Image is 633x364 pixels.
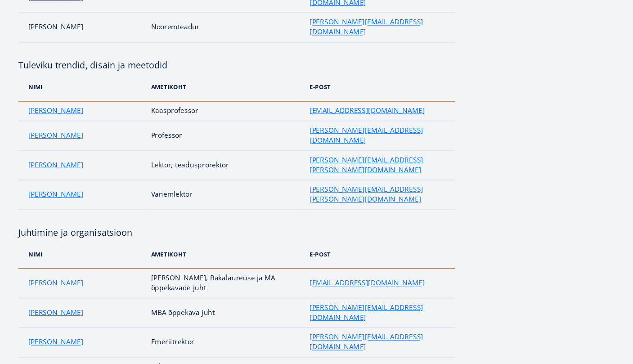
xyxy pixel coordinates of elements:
[284,47,408,65] a: [PERSON_NAME][EMAIL_ADDRESS][DOMAIN_NAME]
[280,250,417,277] th: e-post
[135,169,280,196] td: Lektor, teadusprorektor
[284,200,408,218] a: [PERSON_NAME][EMAIL_ADDRESS][PERSON_NAME][DOMAIN_NAME]
[27,204,77,213] a: [PERSON_NAME]
[284,146,408,164] a: [PERSON_NAME][EMAIL_ADDRESS][DOMAIN_NAME]
[135,142,280,169] td: Professor
[27,24,77,33] a: [PERSON_NAME]
[284,173,408,191] a: [PERSON_NAME][EMAIL_ADDRESS][PERSON_NAME][DOMAIN_NAME]
[135,331,280,358] td: Emeriitrektor
[135,250,280,277] th: Ametikoht
[27,128,77,137] a: [PERSON_NAME]
[27,177,77,186] a: [PERSON_NAME]
[135,124,280,142] td: Kaasprofessor
[135,196,280,223] td: Vanemlektor
[284,20,408,38] a: [EMAIL_ADDRESS][PERSON_NAME][DOMAIN_NAME]
[18,250,135,277] th: NIMi
[543,9,552,18] a: Instagram
[528,9,539,18] a: Youtube
[501,9,510,18] a: Facebook
[18,97,135,124] th: NIMi
[284,308,408,326] a: [PERSON_NAME][EMAIL_ADDRESS][DOMAIN_NAME]
[284,128,390,137] a: [EMAIL_ADDRESS][DOMAIN_NAME]
[27,312,77,321] a: [PERSON_NAME]
[18,43,135,70] td: [PERSON_NAME]
[135,277,280,304] td: [PERSON_NAME], Bakalaureuse ja MA õppekavade juht
[27,339,77,348] a: [PERSON_NAME]
[284,285,390,294] a: [EMAIL_ADDRESS][DOMAIN_NAME]
[280,97,417,124] th: e-post
[135,43,280,70] td: Nooremteadur
[135,304,280,331] td: MBA õppekava juht
[27,150,77,159] a: [PERSON_NAME]
[18,237,417,250] h4: Juhtimine ja organisatsioon
[27,285,77,294] a: [PERSON_NAME]
[18,84,417,97] h4: Tuleviku trendid, disain ja meetodid
[135,97,280,124] th: Ametikoht
[515,9,524,18] a: Linkedin
[284,335,408,353] a: [PERSON_NAME][EMAIL_ADDRESS][DOMAIN_NAME]
[135,16,280,43] td: Nooremteadur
